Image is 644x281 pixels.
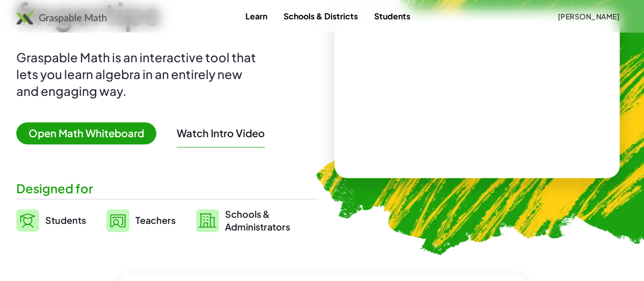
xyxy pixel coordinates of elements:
[45,214,86,226] span: Students
[16,49,261,99] div: Graspable Math is an interactive tool that lets you learn algebra in an entirely new and engaging...
[106,209,129,232] img: svg%3e
[16,209,39,232] img: svg%3e
[16,122,156,144] span: Open Math Whiteboard
[16,129,164,139] a: Open Math Whiteboard
[135,214,176,226] span: Teachers
[557,12,620,21] span: [PERSON_NAME]
[16,180,318,197] div: Designed for
[16,208,86,233] a: Students
[549,7,628,25] button: [PERSON_NAME]
[196,209,219,232] img: svg%3e
[106,208,176,233] a: Teachers
[401,56,553,132] video: What is this? This is dynamic math notation. Dynamic math notation plays a central role in how Gr...
[196,208,290,233] a: Schools &Administrators
[366,7,418,25] a: Students
[225,208,290,233] span: Schools & Administrators
[237,7,275,25] a: Learn
[275,7,366,25] a: Schools & Districts
[177,126,265,140] button: Watch Intro Video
